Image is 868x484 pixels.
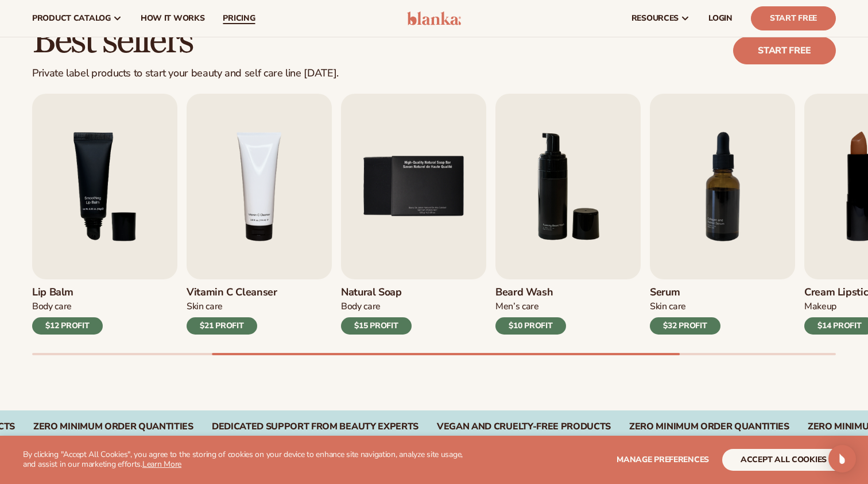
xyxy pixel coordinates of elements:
h3: Vitamin C Cleanser [187,286,277,299]
div: Private label products to start your beauty and self care line [DATE]. [32,67,339,80]
h3: Beard Wash [495,286,566,299]
div: $15 PROFIT [341,317,412,335]
span: product catalog [32,14,111,23]
a: Learn More [142,459,181,470]
span: resources [631,14,679,23]
button: Manage preferences [617,449,709,471]
p: By clicking "Accept All Cookies", you agree to the storing of cookies on your device to enhance s... [23,450,471,470]
a: 3 / 9 [32,94,177,335]
div: $21 PROFIT [187,317,257,335]
span: pricing [223,14,255,23]
div: Body Care [341,301,412,313]
span: How It Works [141,14,205,23]
h2: Best sellers [32,22,339,60]
a: 7 / 9 [650,94,795,335]
img: logo [407,11,462,25]
div: Open Intercom Messenger [828,445,856,473]
h3: Serum [650,286,720,299]
a: 4 / 9 [187,94,332,335]
a: 6 / 9 [495,94,641,335]
div: DEDICATED SUPPORT FROM BEAUTY EXPERTS [212,421,418,432]
h3: Natural Soap [341,286,412,299]
div: $12 PROFIT [32,317,103,335]
a: Start free [733,37,836,64]
div: Skin Care [650,301,720,313]
div: $32 PROFIT [650,317,720,335]
h3: Lip Balm [32,286,103,299]
div: Vegan and Cruelty-Free Products [437,421,611,432]
button: accept all cookies [722,449,845,471]
div: ZERO MINIMUM ORDER QUANTITIES [33,421,193,432]
div: $10 PROFIT [495,317,566,335]
a: 5 / 9 [341,94,486,335]
div: Men’s Care [495,301,566,313]
div: Skin Care [187,301,277,313]
div: Body Care [32,301,103,313]
a: Start Free [751,6,836,30]
div: Zero Minimum Order QuantitieS [629,421,789,432]
span: Manage preferences [617,454,709,465]
span: LOGIN [708,14,733,23]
